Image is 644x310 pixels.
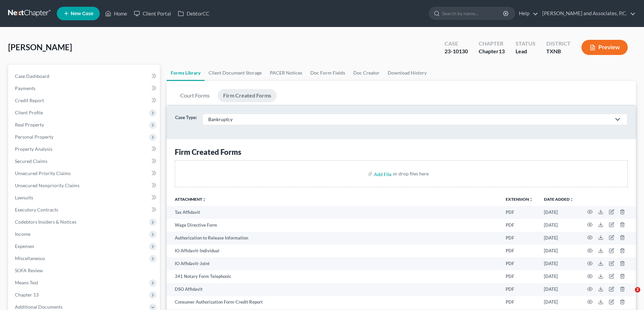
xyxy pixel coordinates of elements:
td: [DATE] [539,219,579,232]
iframe: Intercom live chat [621,287,637,303]
button: firmCaseType.title [609,299,614,305]
div: Chapter [479,48,505,55]
a: Lawsuits [9,192,160,204]
span: 2 [635,287,640,292]
td: PDF [500,270,539,283]
td: PDF [500,206,539,219]
a: Download History [384,65,431,81]
a: Firm Created Forms [218,89,277,102]
button: firmCaseType.title [609,286,614,292]
button: firmCaseType.title [609,222,614,227]
a: PACER Notices [266,65,306,81]
div: Chapter [479,40,505,48]
td: IO Affidavit-Joint [167,257,500,270]
i: unfold_more [529,198,533,202]
span: Real Property [15,122,44,128]
a: Payments [9,82,160,94]
button: Preview [581,40,628,55]
a: Credit Report [9,94,160,107]
a: Unsecured Priority Claims [9,167,160,179]
span: Codebtors Insiders & Notices [15,219,76,225]
a: Doc Creator [349,65,384,81]
td: 341 Notary Form Telephonic [167,270,500,283]
td: Authorization to Release Information [167,232,500,245]
a: Executory Contracts [9,204,160,216]
td: PDF [500,219,539,232]
label: Case Type: [175,114,197,125]
td: [DATE] [539,296,579,309]
span: Income [15,231,30,237]
td: [DATE] [539,206,579,219]
span: Credit Report [15,97,44,103]
a: Court Forms [175,89,215,102]
button: firmCaseType.title [609,274,614,279]
a: Client Portal [130,7,174,20]
span: Unsecured Nonpriority Claims [15,182,79,188]
span: Client Profile [15,110,43,115]
td: PDF [500,257,539,270]
div: Case [445,40,468,48]
a: Date Addedunfold_more [544,197,574,202]
td: IO Affidavit-Individual [167,245,500,257]
div: Lead [516,48,535,55]
i: unfold_more [570,198,574,202]
div: District [546,40,571,48]
div: Status [516,40,535,48]
span: [PERSON_NAME] [8,42,72,52]
a: Home [102,7,130,20]
span: Miscellaneous [15,255,45,261]
div: TXNB [546,48,571,55]
span: 13 [499,48,505,54]
div: Bankruptcy [208,116,611,123]
i: unfold_more [202,198,206,202]
span: Personal Property [15,134,53,140]
input: Search by name... [442,7,504,20]
span: Chapter 13 [15,292,39,298]
a: Doc Form Fields [306,65,349,81]
a: SOFA Review [9,264,160,277]
span: Unsecured Priority Claims [15,170,71,176]
td: [DATE] [539,245,579,257]
span: SOFA Review [15,267,43,273]
button: firmCaseType.title [609,261,614,266]
a: Secured Claims [9,155,160,167]
span: New Case [71,11,93,16]
a: Forms Library [167,65,205,81]
td: Tax Affidavit [167,206,500,219]
td: PDF [500,232,539,245]
span: Means Test [15,280,38,285]
a: [PERSON_NAME] and Associates, P.C. [539,7,636,20]
td: Wage Directive Form [167,219,500,232]
a: Unsecured Nonpriority Claims [9,179,160,192]
td: PDF [500,245,539,257]
a: Help [516,7,538,20]
td: PDF [500,283,539,296]
td: [DATE] [539,283,579,296]
a: Client Document Storage [205,65,266,81]
button: firmCaseType.title [609,235,614,240]
div: Firm Created Forms [175,147,628,157]
td: [DATE] [539,232,579,245]
td: Consumer Authorization Form-Credit Report [167,296,500,309]
span: Expenses [15,243,34,249]
div: or drop files here [393,170,429,177]
span: Case Dashboard [15,73,49,79]
div: 23-10130 [445,48,468,55]
td: [DATE] [539,257,579,270]
a: Attachmentunfold_more [175,197,206,202]
button: firmCaseType.title [609,209,614,215]
span: Additional Documents [15,304,63,310]
span: Payments [15,85,35,91]
a: Extensionunfold_more [506,197,533,202]
td: [DATE] [539,270,579,283]
span: Lawsuits [15,195,33,200]
a: DebtorCC [174,7,213,20]
span: Executory Contracts [15,207,58,213]
td: DSO Affidavit [167,283,500,296]
span: Property Analysis [15,146,52,152]
td: PDF [500,296,539,309]
a: Property Analysis [9,143,160,155]
a: Case Dashboard [9,70,160,82]
span: Secured Claims [15,158,47,164]
button: firmCaseType.title [609,248,614,253]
